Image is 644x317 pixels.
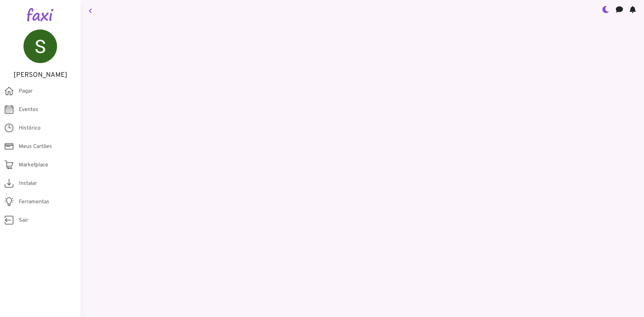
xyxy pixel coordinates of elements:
[19,179,37,188] span: Instalar
[19,106,38,114] span: Eventos
[10,71,70,79] h5: [PERSON_NAME]
[19,198,49,206] span: Ferramentas
[19,143,52,151] span: Meus Cartões
[19,161,48,169] span: Marketplace
[19,87,33,95] span: Pagar
[19,216,28,224] span: Sair
[19,124,41,132] span: Histórico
